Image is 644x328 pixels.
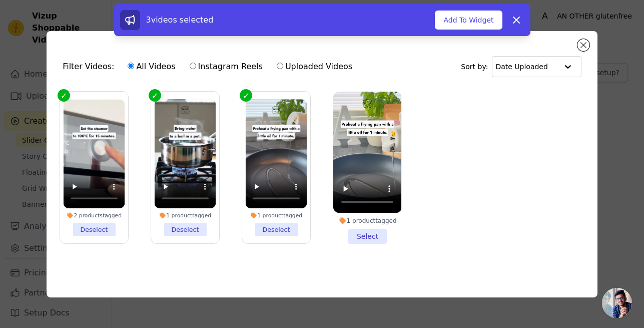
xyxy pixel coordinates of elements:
[461,56,581,77] div: Sort by:
[602,288,632,318] a: Chat öffnen
[63,55,358,78] div: Filter Videos:
[127,60,176,73] label: All Videos
[155,212,216,219] div: 1 product tagged
[577,39,589,51] button: Close modal
[64,212,125,219] div: 2 products tagged
[276,60,353,73] label: Uploaded Videos
[333,217,401,225] div: 1 product tagged
[189,60,263,73] label: Instagram Reels
[146,15,214,25] span: 3 videos selected
[435,11,502,30] button: Add To Widget
[246,212,307,219] div: 1 product tagged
